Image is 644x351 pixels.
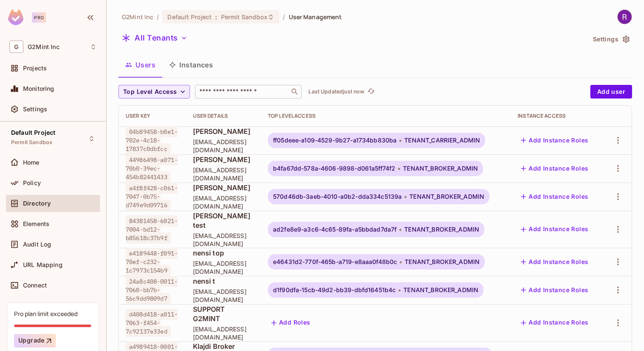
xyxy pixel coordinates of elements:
[126,183,178,211] span: a4f8f428-c061-7047-0b75-d749e9d09716
[517,133,592,147] button: Add Instance Roles
[517,113,596,119] div: Instance Access
[14,334,56,348] button: Upgrade
[405,258,480,265] span: TENANT_BROKER_ADMIN
[618,10,632,24] img: Renato Rabdishta
[126,276,178,304] span: 24a8c408-0011-7060-bb7b-56c9dd9809d7
[23,282,47,289] span: Connect
[122,13,153,21] span: the active workspace
[23,159,40,166] span: Home
[126,113,179,119] div: User Key
[23,220,49,227] span: Elements
[368,87,375,96] span: refresh
[23,180,41,186] span: Policy
[23,106,47,113] span: Settings
[403,165,478,172] span: TENANT_BROKER_ADMIN
[366,87,376,97] button: refresh
[11,139,52,146] span: Permit Sandbox
[157,13,159,21] li: /
[409,193,484,200] span: TENANT_BROKER_ADMIN
[28,44,60,50] span: Workspace: G2Mint Inc
[268,113,504,119] div: Top Level Access
[193,276,254,286] span: nensi t
[118,85,190,99] button: Top Level Access
[193,305,254,323] span: SUPPORT G2MINT
[193,248,254,258] span: nensi top
[23,261,63,268] span: URL Mapping
[403,287,478,293] span: TENANT_BROKER_ADMIN
[590,85,632,99] button: Add user
[23,200,51,207] span: Directory
[118,54,162,75] button: Users
[273,226,397,233] span: ad2fe8e9-a3c6-4c65-89fa-a5bbdad7da7f
[14,310,78,318] div: Pro plan limit exceeded
[404,137,480,144] span: TENANT_CARRIER_ADMIN
[23,241,51,248] span: Audit Log
[193,183,254,192] span: [PERSON_NAME]
[193,211,254,230] span: [PERSON_NAME] test
[193,194,254,210] span: [EMAIL_ADDRESS][DOMAIN_NAME]
[126,215,178,244] span: 84381458-6021-7004-bd12-b85618c37b9f
[273,165,395,172] span: b4fa67dd-578a-4606-9898-d061a5ff74f2
[221,13,268,21] span: Permit Sandbox
[517,255,592,269] button: Add Instance Roles
[167,13,212,21] span: Default Project
[123,87,177,97] span: Top Level Access
[118,31,191,45] button: All Tenants
[126,126,178,154] span: 04b89458-b0e1-702e-4c18-17837c0dbfcc
[193,155,254,164] span: [PERSON_NAME]
[193,166,254,182] span: [EMAIL_ADDRESS][DOMAIN_NAME]
[283,13,285,21] li: /
[273,193,402,200] span: 570d46db-3aeb-4010-a0b2-dda334c5139a
[126,309,178,337] span: d408d418-a011-7063-f454-7c92137e33ed
[589,32,632,46] button: Settings
[32,12,46,23] div: Pro
[517,190,592,203] button: Add Instance Roles
[289,13,342,21] span: User Management
[193,342,254,351] span: Klajdi Broker
[193,287,254,304] span: [EMAIL_ADDRESS][DOMAIN_NAME]
[23,65,47,72] span: Projects
[517,162,592,175] button: Add Instance Roles
[364,87,376,97] span: Click to refresh data
[23,85,55,92] span: Monitoring
[9,41,23,53] span: G
[273,137,397,144] span: ff05deee-a109-4529-9b27-a1734bb830ba
[273,287,396,293] span: d1f90dfa-15cb-49d2-bb39-dbfd16451b4c
[193,127,254,136] span: [PERSON_NAME]
[193,113,254,119] div: User Details
[215,14,218,20] span: :
[404,226,479,233] span: TENANT_BROKER_ADMIN
[11,129,55,136] span: Default Project
[268,316,314,330] button: Add Roles
[193,259,254,276] span: [EMAIL_ADDRESS][DOMAIN_NAME]
[193,325,254,341] span: [EMAIL_ADDRESS][DOMAIN_NAME]
[517,283,592,297] button: Add Instance Roles
[273,258,397,265] span: e46431d2-770f-465b-a719-e8aaa0f48b0c
[126,248,178,276] span: e4189448-f091-70ef-c232-1c7973c154b9
[126,154,178,183] span: 44986498-a071-70b0-39ec-454b82441433
[8,9,23,25] img: SReyMgAAAABJRU5ErkJggg==
[308,88,364,95] p: Last Updated just now
[517,223,592,236] button: Add Instance Roles
[162,54,220,75] button: Instances
[193,232,254,248] span: [EMAIL_ADDRESS][DOMAIN_NAME]
[193,138,254,154] span: [EMAIL_ADDRESS][DOMAIN_NAME]
[517,316,592,330] button: Add Instance Roles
